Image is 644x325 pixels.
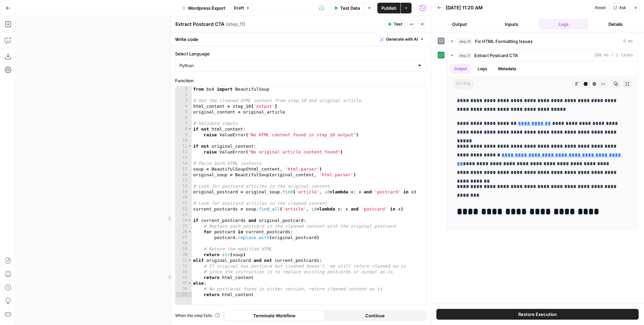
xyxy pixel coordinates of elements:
[167,215,219,223] div: ErrorErrorStep 9
[447,50,637,61] button: 208 ms / 1 tasks
[175,240,192,246] div: 28
[594,52,633,58] span: 208 ms / 1 tasks
[175,160,192,166] div: 14
[487,19,536,30] button: Inputs
[175,195,192,200] div: 20
[178,3,229,13] button: Wordpress Export
[175,172,192,178] div: 16
[518,311,557,318] span: Restore Execution
[377,3,400,13] button: Publish
[175,252,192,258] div: 30
[175,218,192,223] div: 24
[167,273,219,281] div: WorkflowWorkflowStep 3
[188,126,192,132] span: Toggle code folding, rows 8 through 9
[175,92,192,98] div: 2
[175,115,192,121] div: 6
[175,286,192,292] div: 36
[175,77,427,84] label: Function
[458,52,472,59] span: step_11
[386,36,418,42] span: Generate with AI
[175,121,192,126] div: 7
[175,183,192,189] div: 18
[175,313,220,319] a: When the step fails:
[325,310,425,321] button: Continue
[175,98,192,103] div: 3
[175,132,192,138] div: 9
[175,292,192,297] div: 37
[234,5,244,11] span: Draft
[175,263,192,269] div: 32
[188,218,192,223] span: Toggle code folding, rows 24 through 30
[381,5,396,11] span: Publish
[231,4,253,12] button: Draft
[394,21,402,27] span: Test
[175,206,192,212] div: 22
[188,280,192,286] span: Toggle code folding, rows 35 through 37
[175,50,427,57] label: Select Language
[610,3,629,12] button: Ask
[175,246,192,252] div: 29
[385,20,405,29] button: Test
[179,62,414,69] input: Python
[474,64,491,74] button: Logs
[175,212,192,218] div: 23
[619,5,626,11] span: Ask
[377,35,427,44] button: Generate with AI
[175,149,192,155] div: 12
[474,52,518,59] span: Extract Postcard CTA
[595,5,606,11] span: Reset
[188,5,225,11] span: Wordpress Export
[453,80,473,88] span: string
[175,200,192,206] div: 21
[447,61,637,229] div: 208 ms / 1 tasks
[436,309,639,320] button: Restore Execution
[175,189,192,195] div: 19
[188,143,192,149] span: Toggle code folding, rows 11 through 12
[188,258,192,263] span: Toggle code folding, rows 31 through 34
[175,126,192,132] div: 8
[171,32,431,46] div: Write code
[175,86,192,92] div: 1
[253,312,296,319] span: Terminate Workflow
[447,36,637,47] button: 0 ms
[175,280,192,286] div: 35
[475,38,533,45] span: Fix HTML Formatting Issues
[226,21,245,28] span: ( step_11 )
[592,3,609,12] button: Reset
[175,103,192,109] div: 4
[175,166,192,172] div: 15
[188,229,192,235] span: Toggle code folding, rows 26 through 27
[175,143,192,149] div: 11
[175,178,192,183] div: 17
[539,19,588,30] button: Logs
[175,229,192,235] div: 26
[365,312,385,319] span: Continue
[175,109,192,115] div: 5
[450,64,471,74] button: Output
[175,21,224,28] textarea: Extract Postcard CTA
[458,38,472,45] span: step_10
[175,269,192,275] div: 33
[175,275,192,280] div: 34
[175,258,192,263] div: 31
[175,235,192,240] div: 27
[340,5,360,11] span: Test Data
[591,19,640,30] button: Details
[435,19,484,30] button: Output
[175,155,192,160] div: 13
[494,64,520,74] button: Metadata
[330,3,364,13] button: Test Data
[175,138,192,143] div: 10
[623,38,633,44] span: 0 ms
[175,223,192,229] div: 25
